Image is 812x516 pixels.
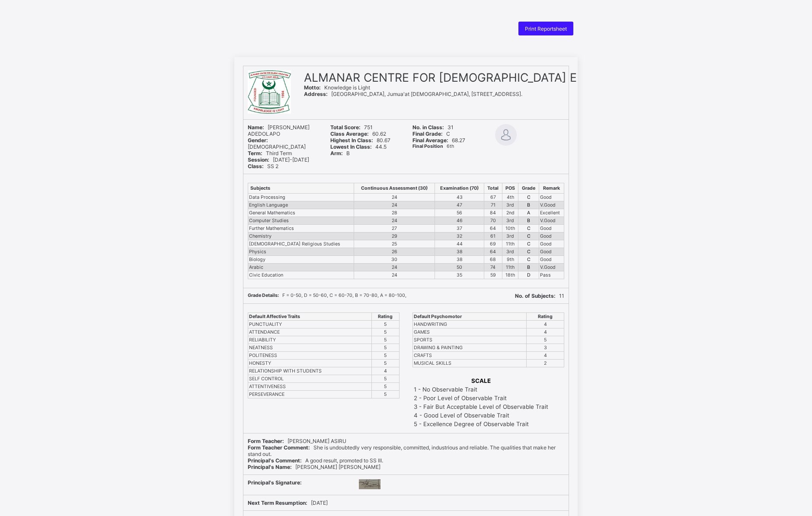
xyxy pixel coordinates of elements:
[484,183,502,193] th: Total
[412,131,443,137] b: Final Grade:
[435,217,484,224] td: 46
[248,457,302,464] b: Principal's Comment:
[518,240,539,248] td: C
[484,240,502,248] td: 69
[518,271,539,279] td: D
[527,328,564,336] td: 4
[515,293,556,299] b: No. of Subjects:
[484,255,502,263] td: 68
[412,137,465,143] span: 68.27
[330,143,372,150] b: Lowest In Class:
[248,137,306,150] span: [DEMOGRAPHIC_DATA]
[248,150,292,156] span: Third Term
[304,91,328,97] b: Address:
[248,351,372,359] td: POLITENESS
[304,84,370,91] span: Knowledge is Light
[371,390,399,398] td: 5
[371,382,399,390] td: 5
[435,248,484,255] td: 38
[248,201,354,209] td: English Language
[354,209,435,217] td: 28
[248,209,354,217] td: General Mathematics
[248,183,354,193] th: Subjects
[484,209,502,217] td: 84
[518,224,539,232] td: C
[248,336,372,344] td: RELIABILITY
[248,464,292,470] b: Principal's Name:
[248,217,354,224] td: Computer Studies
[248,500,328,506] span: [DATE]
[354,193,435,201] td: 24
[304,84,321,91] b: Motto:
[354,224,435,232] td: 27
[248,375,372,382] td: SELF CONTROL
[354,271,435,279] td: 24
[354,263,435,271] td: 24
[502,201,518,209] td: 3rd
[330,137,390,143] span: 80.67
[527,359,564,367] td: 2
[484,232,502,240] td: 61
[515,293,564,299] span: 11
[248,232,354,240] td: Chemistry
[518,209,539,217] td: A
[539,217,564,224] td: V.Good
[539,255,564,263] td: Good
[248,124,264,131] b: Name:
[527,351,564,359] td: 4
[248,163,278,169] span: SS 2
[330,124,361,131] b: Total Score:
[435,263,484,271] td: 50
[248,359,372,367] td: HONESTY
[484,263,502,271] td: 74
[371,351,399,359] td: 5
[502,240,518,248] td: 11th
[371,312,399,320] th: Rating
[304,91,522,97] span: [GEOGRAPHIC_DATA], Jumua'at [DEMOGRAPHIC_DATA], [STREET_ADDRESS].
[413,328,527,336] td: GAMES
[371,367,399,375] td: 4
[248,438,284,444] b: Form Teacher:
[248,390,372,398] td: PERSEVERANCE
[304,70,636,84] span: ALMANAR CENTRE FOR [DEMOGRAPHIC_DATA] EDUCATION
[248,248,354,255] td: Physics
[518,183,539,193] th: Grade
[330,131,386,137] span: 60.62
[413,336,527,344] td: SPORTS
[248,344,372,351] td: NEATNESS
[330,124,373,131] span: 751
[248,124,310,137] span: [PERSON_NAME] ADEDOLAPO
[539,240,564,248] td: Good
[502,217,518,224] td: 3rd
[412,143,443,149] b: Final Position
[518,248,539,255] td: C
[413,411,549,419] td: 4 - Good Level of Observable Trait
[539,224,564,232] td: Good
[248,438,346,444] span: [PERSON_NAME] ASIRU
[330,131,369,137] b: Class Average:
[527,320,564,328] td: 4
[248,444,556,457] span: She is undoubtedly very responsible, committed, industrious and reliable. The qualities that make...
[248,293,279,298] b: Grade Details:
[371,344,399,351] td: 5
[539,271,564,279] td: Pass
[248,328,372,336] td: ATTENDANCE
[527,312,564,320] th: Rating
[248,500,307,506] b: Next Term Resumption:
[330,137,373,143] b: Highest In Class:
[435,209,484,217] td: 56
[518,263,539,271] td: B
[248,263,354,271] td: Arabic
[484,193,502,201] td: 67
[413,320,527,328] td: HANDWRITING
[413,377,549,385] th: SCALE
[484,248,502,255] td: 64
[502,193,518,201] td: 4th
[525,25,567,32] span: Print Reportsheet
[371,328,399,336] td: 5
[527,336,564,344] td: 5
[248,444,310,451] b: Form Teacher Comment:
[435,183,484,193] th: Examination (70)
[354,201,435,209] td: 24
[371,375,399,382] td: 5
